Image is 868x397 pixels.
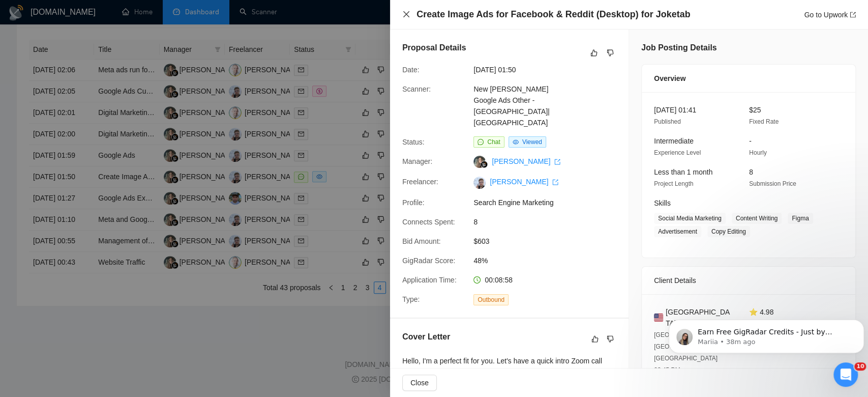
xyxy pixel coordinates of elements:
[654,118,681,125] span: Published
[402,138,425,146] span: Status:
[749,106,761,114] span: $25
[552,179,558,185] span: export
[402,85,431,93] span: Scanner:
[490,178,558,186] a: [PERSON_NAME] export
[707,226,750,237] span: Copy Editing
[402,237,441,245] span: Bid Amount:
[473,85,549,127] a: New [PERSON_NAME] Google Ads Other - [GEOGRAPHIC_DATA]|[GEOGRAPHIC_DATA]
[654,137,694,145] span: Intermediate
[402,157,432,165] span: Manager:
[473,236,626,247] span: $603
[473,276,481,283] span: clock-circle
[654,149,701,156] span: Experience Level
[513,139,519,145] span: eye
[473,294,508,305] span: Outbound
[402,42,466,54] h5: Proposal Details
[604,47,616,59] button: dislike
[607,335,614,343] span: dislike
[749,180,796,187] span: Submission Price
[749,137,752,145] span: -
[410,377,429,388] span: Close
[654,73,685,84] span: Overview
[473,197,626,208] span: Search Engine Marketing
[804,11,856,19] a: Go to Upworkexport
[402,355,616,378] div: Hello, I'm a perfect fit for you. Let's have a quick intro Zoom call [DATE] at noon ㅤ⁤
[522,138,542,146] span: Viewed
[854,362,866,371] span: 10
[473,216,626,228] span: 8
[654,331,719,374] span: [GEOGRAPHIC_DATA], [GEOGRAPHIC_DATA], [GEOGRAPHIC_DATA] 03:45 PM
[589,333,601,345] button: like
[590,49,597,57] span: like
[749,118,779,125] span: Fixed Rate
[473,64,626,75] span: [DATE] 01:50
[402,178,438,186] span: Freelancer:
[833,362,858,387] iframe: Intercom live chat
[654,213,726,224] span: Social Media Marketing
[402,276,457,284] span: Application Time:
[788,213,813,224] span: Figma
[402,375,437,391] button: Close
[604,333,616,345] button: dislike
[402,198,425,207] span: Profile:
[749,149,767,156] span: Hourly
[402,66,419,74] span: Date:
[588,47,600,59] button: like
[492,157,560,165] a: [PERSON_NAME] export
[481,161,488,168] img: gigradar-bm.png
[402,10,410,19] button: Close
[473,255,626,266] span: 48%
[654,267,843,294] div: Client Details
[402,218,455,226] span: Connects Spent:
[654,106,696,114] span: [DATE] 01:41
[654,199,671,207] span: Skills
[416,8,690,21] h4: Create Image Ads for Facebook & Reddit (Desktop) for Joketab
[402,10,410,18] span: close
[654,180,693,187] span: Project Length
[749,168,753,176] span: 8
[654,226,701,237] span: Advertisement
[402,295,420,303] span: Type:
[591,335,598,343] span: like
[554,159,560,165] span: export
[607,49,614,57] span: dislike
[654,312,663,323] img: 🇺🇸
[473,177,486,189] img: c1AccpU0r5eTAMyEJsuISipwjq7qb2Kar6-KqnmSvKGuvk5qEoKhuKfg-uT9402ECS
[485,276,513,284] span: 00:08:58
[654,168,712,176] span: Less than 1 month
[402,257,455,265] span: GigRadar Score:
[477,139,484,145] span: message
[641,42,716,54] h5: Job Posting Details
[402,331,450,343] h5: Cover Letter
[850,12,856,18] span: export
[487,138,500,146] span: Chat
[665,298,868,370] iframe: Intercom notifications message
[732,213,782,224] span: Content Writing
